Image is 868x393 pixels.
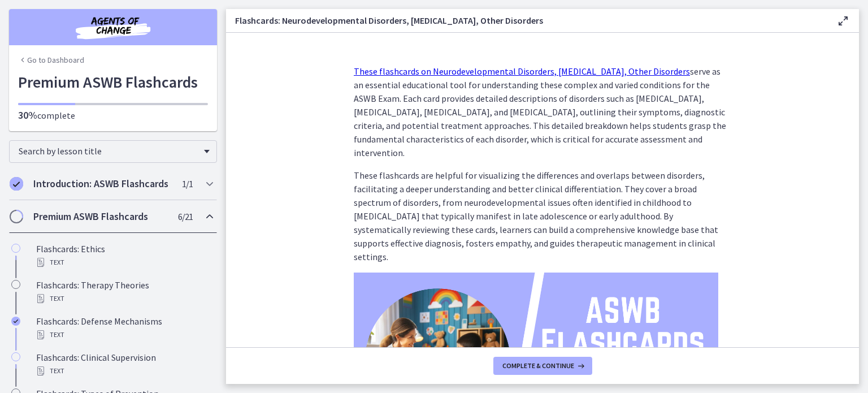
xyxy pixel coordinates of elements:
div: Text [36,292,212,305]
p: serve as an essential educational tool for understanding these complex and varied conditions for ... [354,64,731,159]
h3: Flashcards: Neurodevelopmental Disorders, [MEDICAL_DATA], Other Disorders [235,14,818,27]
span: Search by lesson title [19,145,198,157]
i: Completed [11,317,20,326]
h2: Premium ASWB Flashcards [33,210,171,223]
div: Search by lesson title [9,140,217,163]
a: These flashcards on Neurodevelopmental Disorders, [MEDICAL_DATA], Other Disorders [354,66,690,77]
h2: Introduction: ASWB Flashcards [33,177,171,191]
span: 6 / 21 [178,210,193,223]
img: Agents of Change [45,14,181,41]
p: complete [18,109,208,122]
h1: Premium ASWB Flashcards [18,70,208,94]
span: 30% [18,109,37,122]
div: Text [36,328,212,342]
div: Flashcards: Therapy Theories [36,278,212,305]
span: 1 / 1 [182,177,193,191]
i: Completed [10,177,23,191]
div: Flashcards: Clinical Supervision [36,351,212,378]
button: Complete & continue [493,357,592,375]
div: Flashcards: Ethics [36,242,212,269]
span: Complete & continue [502,361,574,370]
div: Text [36,364,212,378]
p: These flashcards are helpful for visualizing the differences and overlaps between disorders, faci... [354,169,731,264]
div: Text [36,256,212,269]
a: Go to Dashboard [18,54,84,66]
div: Flashcards: Defense Mechanisms [36,314,212,342]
